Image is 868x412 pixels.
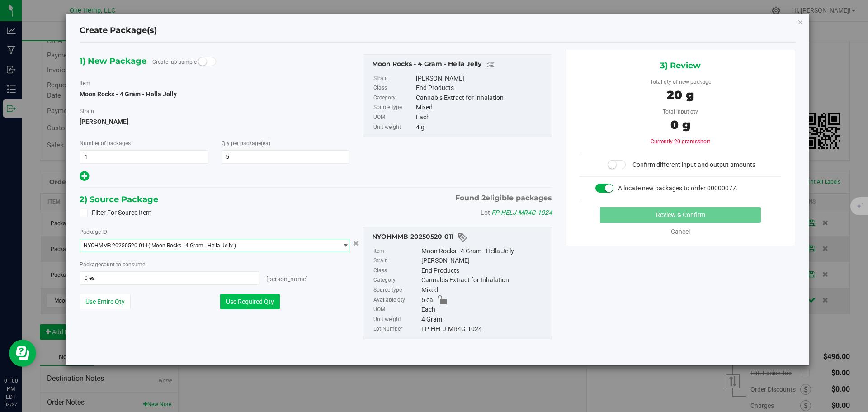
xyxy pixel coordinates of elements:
label: Lot Number [373,324,420,334]
span: Currently 20 grams [651,138,710,145]
button: Use Entire Qty [80,294,131,309]
span: Add new output [80,174,89,181]
span: Package ID [80,229,107,235]
span: Lot [481,209,490,216]
span: 6 ea [421,295,433,305]
label: UOM [373,113,414,123]
label: Available qty [373,295,420,305]
span: 2) Source Package [80,193,158,206]
label: Unit weight [373,123,414,133]
div: FP-HELJ-MR4G-1024 [421,324,547,334]
span: Found eligible packages [455,193,552,204]
label: UOM [373,305,420,315]
span: Total qty of new package [650,79,711,85]
div: Moon Rocks - 4 Gram - Hella Jelly [372,59,547,70]
label: Class [373,266,420,276]
a: Cancel [671,228,690,235]
label: Item [373,246,420,256]
label: Unit weight [373,315,420,325]
div: [PERSON_NAME] [421,256,547,266]
div: End Products [421,266,547,276]
span: 1) New Package [80,54,146,68]
div: Each [416,113,547,123]
label: Class [373,83,414,93]
span: Total input qty [663,109,698,115]
input: 0 ea [80,272,259,284]
span: Allocate new packages to order 00000077. [618,185,738,192]
input: 5 [222,151,349,163]
span: NYOHMMB-20250520-011 [84,242,148,249]
span: FP-HELJ-MR4G-1024 [491,209,552,216]
label: Create lab sample [152,55,197,69]
span: select [338,239,349,252]
div: Mixed [421,285,547,295]
div: Cannabis Extract for Inhalation [416,93,547,103]
span: 20 g [667,88,694,102]
div: Each [421,305,547,315]
div: Mixed [416,103,547,113]
button: Use Required Qty [220,294,280,309]
div: End Products [416,83,547,93]
span: short [698,138,710,145]
span: count [101,261,115,268]
div: NYOHMMB-20250520-011 [372,232,547,243]
label: Filter For Source Item [80,208,151,218]
h4: Create Package(s) [80,25,157,37]
span: Qty per package [222,140,270,147]
label: Item [80,79,90,87]
span: ( Moon Rocks - 4 Gram - Hella Jelly ) [148,242,236,249]
iframe: Resource center [9,340,36,367]
label: Category [373,275,420,285]
span: [PERSON_NAME] [80,115,349,128]
label: Source type [373,285,420,295]
div: [PERSON_NAME] [416,74,547,84]
button: Review & Confirm [600,207,761,223]
span: 2 [481,194,486,202]
span: 0 g [670,118,690,132]
button: Cancel button [350,237,362,250]
span: 3) Review [660,59,701,72]
div: 4 g [416,123,547,133]
span: Number of packages [80,140,131,147]
label: Category [373,93,414,103]
label: Source type [373,103,414,113]
label: Strain [373,74,414,84]
input: 1 [80,151,208,163]
label: Strain [373,256,420,266]
div: Moon Rocks - 4 Gram - Hella Jelly [421,246,547,256]
span: Package to consume [80,261,145,268]
span: [PERSON_NAME] [266,275,308,283]
div: Cannabis Extract for Inhalation [421,275,547,285]
label: Strain [80,107,94,115]
span: Moon Rocks - 4 Gram - Hella Jelly [80,90,177,98]
span: (ea) [261,140,270,147]
div: 4 Gram [421,315,547,325]
span: Confirm different input and output amounts [632,161,755,168]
